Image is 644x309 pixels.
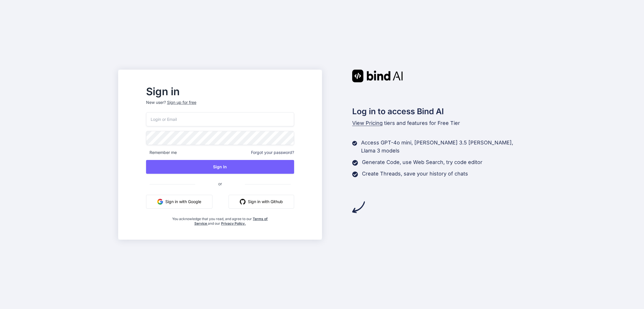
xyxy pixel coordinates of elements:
[361,139,526,155] p: Access GPT-4o mini, [PERSON_NAME] 3.5 [PERSON_NAME], Llama 3 models
[251,150,294,155] span: Forgot your password?
[146,150,177,155] span: Remember me
[240,199,246,205] img: github
[362,170,468,178] p: Create Threads, save your history of chats
[167,100,196,105] div: Sign up for free
[352,105,526,117] h2: Log in to access Bind AI
[157,199,163,205] img: google
[146,87,294,96] h2: Sign in
[146,160,294,174] button: Sign In
[221,221,246,226] a: Privacy Policy.
[146,195,212,209] button: Sign in with Google
[352,120,383,126] span: View Pricing
[229,195,294,209] button: Sign in with Github
[352,70,403,82] img: Bind AI logo
[352,119,526,127] p: tiers and features for Free Tier
[352,201,365,213] img: arrow
[146,112,294,126] input: Login or Email
[194,217,268,226] a: Terms of Service
[171,213,270,226] div: You acknowledge that you read, and agree to our and our
[146,100,294,112] p: New user?
[195,177,245,191] span: or
[362,158,482,166] p: Generate Code, use Web Search, try code editor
